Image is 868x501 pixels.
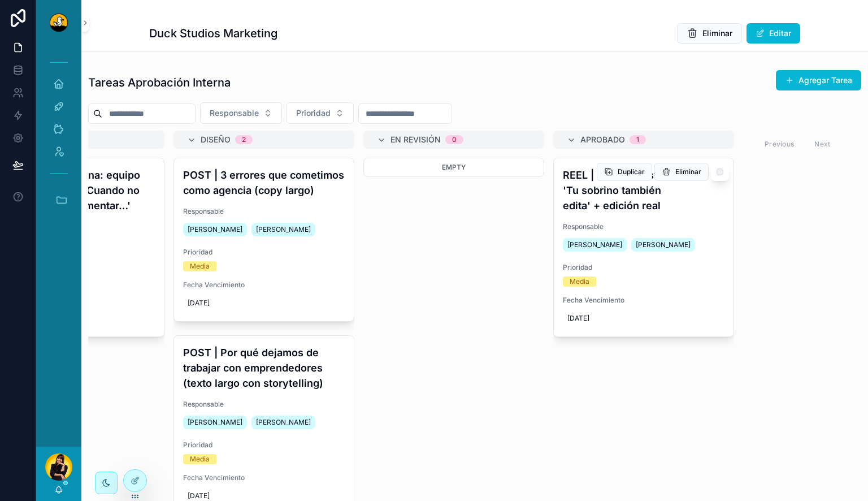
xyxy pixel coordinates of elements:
button: Eliminar [654,163,709,181]
span: [PERSON_NAME] [256,418,311,427]
button: Select Button [287,102,354,124]
div: 1 [636,135,639,144]
span: Diseño [201,134,231,145]
button: Eliminar [677,23,742,44]
span: Prioridad [183,440,345,450]
span: [PERSON_NAME] [256,225,311,234]
button: Select Button [200,102,282,124]
span: Prioridad [296,107,331,119]
div: 2 [242,135,246,144]
span: Prioridad [563,263,724,272]
div: Media [190,261,210,271]
span: Responsable [210,107,259,119]
span: Empty [442,163,466,171]
h4: POST | Por qué dejamos de trabajar con emprendedores (texto largo con storytelling) [183,345,345,391]
span: Fecha Vencimiento [183,280,345,290]
span: [PERSON_NAME] [188,225,242,234]
span: Prioridad [183,248,345,257]
span: [DATE] [567,314,720,323]
span: Aprobado [580,134,625,145]
span: Responsable [183,207,345,216]
span: Duplicar [618,167,645,176]
span: [PERSON_NAME] [188,418,242,427]
a: REEL | Reel sarcástico: 'Tu sobrino también edita' + edición realResponsable[PERSON_NAME][PERSON_... [553,158,734,337]
span: Responsable [183,400,345,409]
span: [PERSON_NAME] [567,240,622,249]
button: Editar [747,23,800,44]
span: Responsable [563,222,724,231]
button: Agregar Tarea [776,70,861,90]
span: Eliminar [702,28,732,39]
div: Media [190,454,210,464]
h4: POST | 3 errores que cometimos como agencia (copy largo) [183,167,345,198]
span: En Revisión [390,134,441,145]
div: scrollable content [36,45,81,232]
span: [DATE] [188,299,340,308]
span: Fecha Vencimiento [563,296,724,305]
span: Eliminar [675,167,701,176]
button: Duplicar [597,163,652,181]
a: POST | 3 errores que cometimos como agencia (copy largo)Responsable[PERSON_NAME][PERSON_NAME]Prio... [173,158,354,322]
h4: REEL | Reel sarcástico: 'Tu sobrino también edita' + edición real [563,167,724,213]
div: Media [570,277,589,287]
h1: Tareas Aprobación Interna [88,75,231,90]
img: App logo [50,14,68,32]
span: Fecha Vencimiento [183,473,345,482]
div: 0 [452,135,457,144]
span: [DATE] [188,491,340,500]
h1: Duck Studios Marketing [149,25,277,41]
span: [PERSON_NAME] [636,240,691,249]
